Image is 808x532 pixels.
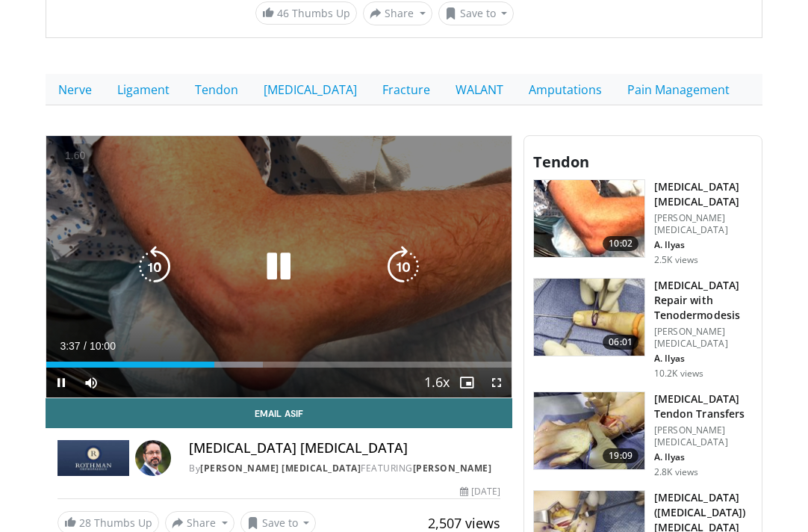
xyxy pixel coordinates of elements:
[533,278,753,380] a: 06:01 [MEDICAL_DATA] Repair with Tenodermodesis [PERSON_NAME] [MEDICAL_DATA] A. Ilyas 10.2K views
[422,368,452,398] button: Playback Rate
[370,74,443,105] a: Fracture
[654,326,753,350] p: [PERSON_NAME] [MEDICAL_DATA]
[534,180,644,258] img: 4604ab6c-fa95-4833-9a8b-45f7116a0c55.150x105_q85_crop-smart_upscale.jpg
[277,6,289,20] span: 46
[482,368,512,398] button: Fullscreen
[46,398,512,428] a: Email Asif
[603,236,638,251] span: 10:02
[79,516,91,530] span: 28
[189,440,500,457] h4: [MEDICAL_DATA] [MEDICAL_DATA]
[460,485,500,498] div: [DATE]
[413,462,492,474] a: [PERSON_NAME]
[46,74,105,105] a: Nerve
[105,74,182,105] a: Ligament
[654,239,753,251] p: A. Ilyas
[443,74,516,105] a: WALANT
[46,362,512,368] div: Progress Bar
[182,74,251,105] a: Tendon
[654,392,753,421] h3: [MEDICAL_DATA] Tendon Transfers
[603,448,638,463] span: 19:09
[654,424,753,448] p: [PERSON_NAME] [MEDICAL_DATA]
[603,335,638,350] span: 06:01
[60,340,80,352] span: 3:37
[654,353,753,365] p: A. Ilyas
[615,74,742,105] a: Pain Management
[654,368,703,380] p: 10.2K views
[90,340,116,352] span: 10:00
[84,340,87,352] span: /
[251,74,370,105] a: [MEDICAL_DATA]
[428,514,500,532] span: 2,507 views
[533,179,753,266] a: 10:02 [MEDICAL_DATA] [MEDICAL_DATA] [PERSON_NAME] [MEDICAL_DATA] A. Ilyas 2.5K views
[654,278,753,323] h3: [MEDICAL_DATA] Repair with Tenodermodesis
[654,466,698,478] p: 2.8K views
[654,451,753,463] p: A. Ilyas
[534,279,644,356] img: c5932efc-4d37-42ad-a131-41f2904f3202.150x105_q85_crop-smart_upscale.jpg
[363,1,432,25] button: Share
[46,136,512,398] video-js: Video Player
[189,462,500,475] div: By FEATURING
[438,1,515,25] button: Save to
[135,440,171,476] img: Avatar
[654,179,753,209] h3: [MEDICAL_DATA] [MEDICAL_DATA]
[654,254,698,266] p: 2.5K views
[255,1,357,25] a: 46 Thumbs Up
[76,368,106,398] button: Mute
[58,440,129,476] img: Rothman Hand Surgery
[654,212,753,236] p: [PERSON_NAME] [MEDICAL_DATA]
[533,392,753,478] a: 19:09 [MEDICAL_DATA] Tendon Transfers [PERSON_NAME] [MEDICAL_DATA] A. Ilyas 2.8K views
[200,462,361,474] a: [PERSON_NAME] [MEDICAL_DATA]
[533,152,589,172] span: Tendon
[534,392,644,470] img: 9845f27b-1645-4757-93c0-e87f73c9c6b9.150x105_q85_crop-smart_upscale.jpg
[46,368,76,398] button: Pause
[516,74,615,105] a: Amputations
[452,368,482,398] button: Enable picture-in-picture mode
